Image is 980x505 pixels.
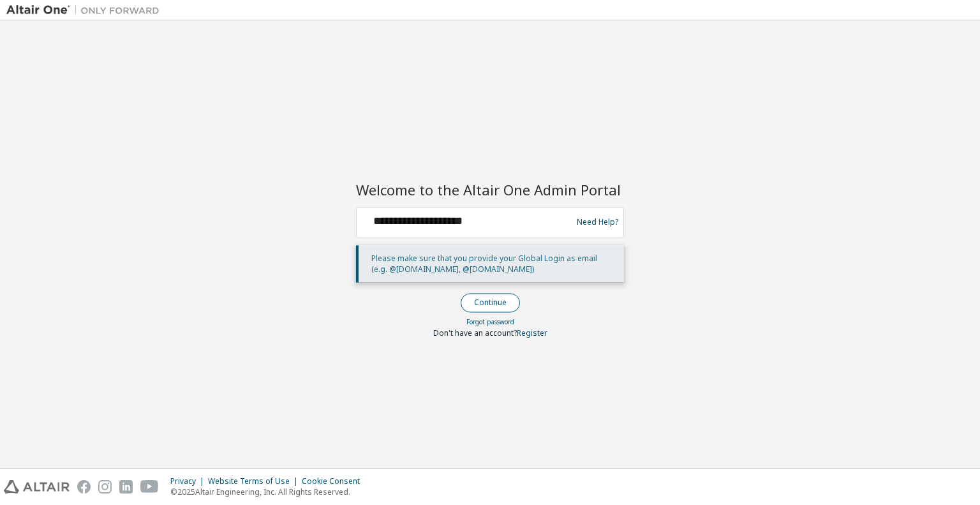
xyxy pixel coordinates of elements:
[208,476,302,486] div: Website Terms of Use
[4,480,70,494] img: altair_logo.svg
[466,317,514,326] a: Forgot password
[170,476,208,486] div: Privacy
[77,480,91,494] img: facebook.svg
[371,253,614,275] p: Please make sure that you provide your Global Login as email (e.g. @[DOMAIN_NAME], @[DOMAIN_NAME])
[170,486,367,497] p: © 2025 Altair Engineering, Inc. All Rights Reserved.
[577,222,618,223] a: Need Help?
[302,476,367,486] div: Cookie Consent
[6,4,166,17] img: Altair One
[119,480,133,494] img: linkedin.svg
[98,480,112,494] img: instagram.svg
[356,181,624,199] h2: Welcome to the Altair One Admin Portal
[140,480,159,494] img: youtube.svg
[517,328,547,338] a: Register
[433,328,517,338] span: Don't have an account?
[461,293,520,312] button: Continue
